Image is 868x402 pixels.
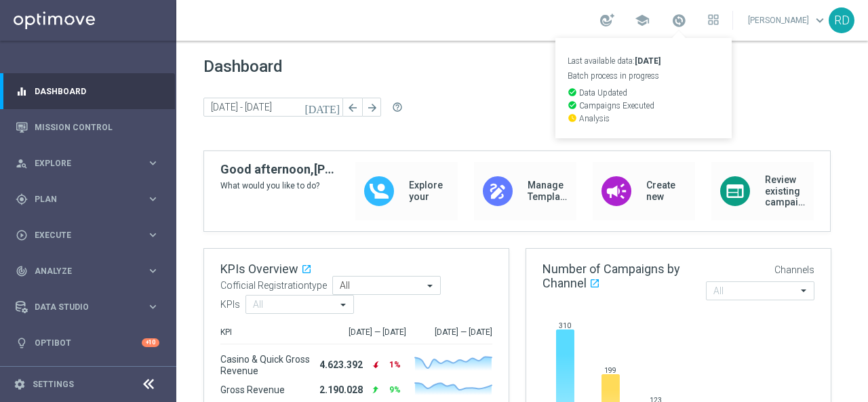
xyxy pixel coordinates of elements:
[568,87,719,97] p: Data Updated
[15,230,160,241] button: play_circle_outline Execute keyboard_arrow_right
[568,57,719,65] p: Last available data:
[16,157,28,169] i: person_search
[142,338,159,347] div: +10
[146,157,159,169] i: keyboard_arrow_right
[16,325,159,361] div: Optibot
[747,10,829,31] a: [PERSON_NAME]keyboard_arrow_down
[568,87,577,97] i: check_circle
[16,193,146,205] div: Plan
[812,13,827,28] span: keyboard_arrow_down
[15,122,160,133] button: Mission Control
[635,13,650,28] span: school
[568,100,719,110] p: Campaigns Executed
[15,266,160,277] button: track_changes Analyze keyboard_arrow_right
[14,378,26,390] i: settings
[33,380,74,388] a: Settings
[15,338,160,348] button: lightbulb Optibot +10
[35,303,146,311] span: Data Studio
[635,56,660,66] strong: [DATE]
[16,157,146,169] div: Explore
[146,193,159,205] i: keyboard_arrow_right
[16,73,159,109] div: Dashboard
[146,228,159,241] i: keyboard_arrow_right
[16,229,28,241] i: play_circle_outline
[35,325,142,361] a: Optibot
[829,7,854,33] div: RD
[16,337,28,349] i: lightbulb
[16,301,146,313] div: Data Studio
[15,194,160,205] button: gps_fixed Plan keyboard_arrow_right
[35,267,146,275] span: Analyze
[568,100,577,110] i: check_circle
[16,85,28,98] i: equalizer
[35,73,159,109] a: Dashboard
[146,264,159,277] i: keyboard_arrow_right
[15,302,160,313] button: Data Studio keyboard_arrow_right
[568,72,719,80] p: Batch process in progress
[568,113,577,123] i: watch_later
[16,265,146,277] div: Analyze
[568,113,719,123] p: Analysis
[35,159,146,167] span: Explore
[35,195,146,203] span: Plan
[670,10,688,32] a: Last available data:[DATE] Batch process in progress check_circle Data Updated check_circle Campa...
[15,158,160,169] button: person_search Explore keyboard_arrow_right
[16,109,159,145] div: Mission Control
[146,300,159,313] i: keyboard_arrow_right
[16,265,28,277] i: track_changes
[35,109,159,145] a: Mission Control
[35,231,146,239] span: Execute
[16,229,146,241] div: Execute
[15,86,160,97] button: equalizer Dashboard
[16,193,28,205] i: gps_fixed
